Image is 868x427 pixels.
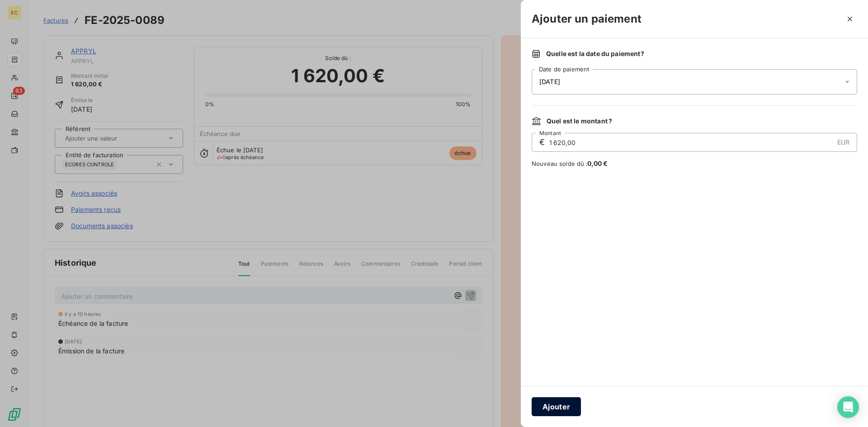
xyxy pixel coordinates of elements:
span: Nouveau solde dû : [532,159,857,168]
button: Ajouter [532,397,581,416]
span: [DATE] [539,78,560,85]
h3: Ajouter un paiement [532,11,642,27]
div: Open Intercom Messenger [837,396,859,418]
span: 0,00 € [587,160,608,167]
span: Quelle est la date du paiement ? [546,49,644,58]
span: Quel est le montant ? [547,117,612,126]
